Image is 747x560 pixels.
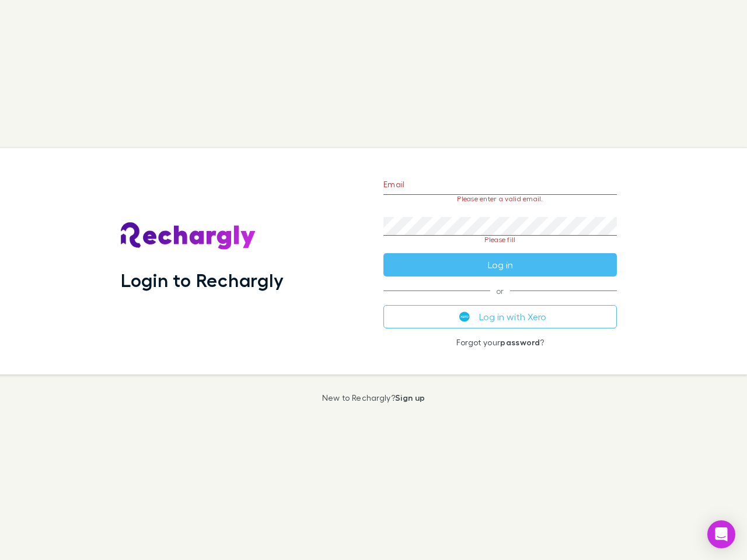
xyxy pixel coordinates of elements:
img: Xero's logo [459,311,470,322]
h1: Login to Rechargly [121,269,284,291]
img: Rechargly's Logo [121,222,256,250]
p: Please fill [383,236,617,244]
p: Please enter a valid email. [383,195,617,203]
div: Open Intercom Messenger [707,520,735,548]
p: Forgot your ? [383,338,617,347]
p: New to Rechargly? [322,393,425,402]
button: Log in with Xero [383,305,617,328]
a: password [500,337,540,347]
button: Log in [383,253,617,276]
span: or [383,290,617,291]
a: Sign up [395,393,425,402]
